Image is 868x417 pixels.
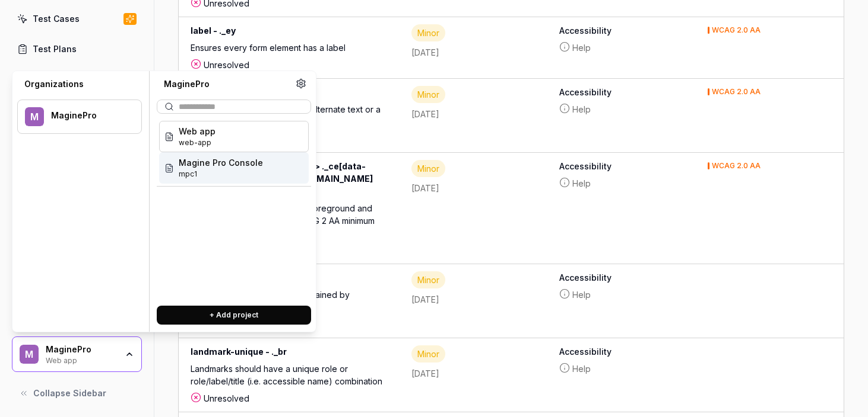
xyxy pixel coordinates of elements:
[411,109,439,119] time: [DATE]
[559,345,683,358] b: Accessibility
[12,37,142,60] a: Test Plans
[33,43,77,55] div: Test Plans
[411,183,439,193] time: [DATE]
[12,336,142,372] button: MMagineProWeb app
[157,306,311,325] button: + Add project
[12,68,142,91] a: Results
[33,387,106,399] span: Collapse Sidebar
[191,392,388,405] div: Unresolved
[191,363,388,392] div: Landmarks should have a unique role or role/label/title (i.e. accessible name) combination
[411,86,445,103] div: Minor
[157,78,296,90] div: MaginePro
[411,345,445,363] div: Minor
[20,345,39,364] span: M
[712,27,761,34] div: WCAG 2.0 AA
[179,156,263,169] span: Magine Pro Console
[559,41,683,54] a: Help
[179,125,216,137] span: Web app
[179,137,216,148] span: Project ID: LoUl
[708,160,761,172] button: WCAG 2.0 AA
[191,41,388,59] div: Ensures every form element has a label
[17,78,142,90] div: Organizations
[411,294,439,304] time: [DATE]
[12,7,142,30] a: Test Cases
[12,381,142,405] button: Collapse Sidebar
[708,24,761,37] button: WCAG 2.0 AA
[559,24,683,37] b: Accessibility
[191,345,388,363] div: landmark-unique - ._br
[712,162,761,169] div: WCAG 2.0 AA
[708,86,761,98] button: WCAG 2.0 AA
[296,78,306,92] a: Organization settings
[559,271,683,284] b: Accessibility
[411,47,439,57] time: [DATE]
[157,118,311,296] div: Suggestions
[46,355,117,364] div: Web app
[411,368,439,378] time: [DATE]
[51,110,126,121] div: MaginePro
[559,86,683,98] b: Accessibility
[712,88,761,95] div: WCAG 2.0 AA
[559,288,683,301] a: Help
[17,100,142,134] button: MMaginePro
[179,169,263,179] span: Project ID: pro-console
[411,271,445,288] div: Minor
[411,160,445,177] div: Minor
[559,160,683,172] b: Accessibility
[411,24,445,41] div: Minor
[33,12,80,25] div: Test Cases
[191,59,388,71] div: Unresolved
[46,344,117,355] div: MaginePro
[559,103,683,116] a: Help
[25,107,44,126] span: M
[191,24,388,41] div: label - ._ey
[559,177,683,190] a: Help
[559,363,683,375] a: Help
